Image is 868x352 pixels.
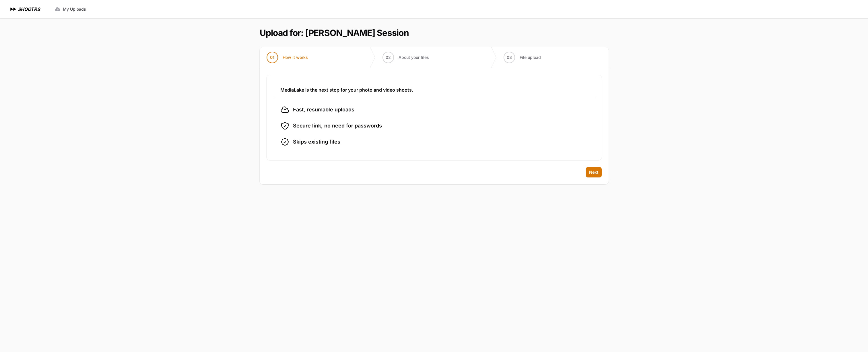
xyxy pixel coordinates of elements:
[51,4,90,14] a: My Uploads
[507,55,512,60] span: 03
[399,55,429,60] span: About your files
[280,86,588,93] h3: MediaLake is the next stop for your photo and video shoots.
[497,47,548,68] button: 03 File upload
[270,55,274,60] span: 01
[520,55,541,60] span: File upload
[9,6,18,13] img: SHOOTRS
[63,6,86,12] span: My Uploads
[260,28,409,38] h1: Upload for: [PERSON_NAME] Session
[293,106,354,114] span: Fast, resumable uploads
[589,169,598,175] span: Next
[376,47,436,68] button: 02 About your files
[283,55,308,60] span: How it works
[586,167,602,177] button: Next
[386,55,391,60] span: 02
[260,47,315,68] button: 01 How it works
[18,6,40,13] h1: SHOOTRS
[293,138,340,146] span: Skips existing files
[9,6,40,13] a: SHOOTRS SHOOTRS
[293,122,382,130] span: Secure link, no need for passwords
